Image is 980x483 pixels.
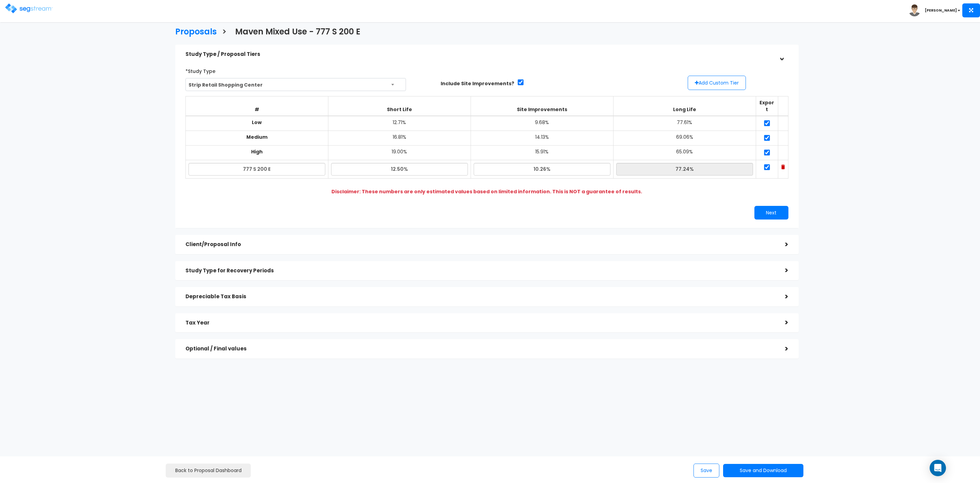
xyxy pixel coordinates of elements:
th: # [185,96,328,116]
button: Save [693,464,719,478]
button: Add Custom Tier [688,76,746,90]
h3: Proposals [175,27,217,38]
img: avatar.png [909,4,920,16]
td: 77.61% [613,116,756,131]
div: > [775,291,788,302]
b: Low [252,119,262,126]
div: > [775,265,788,276]
h5: Tax Year [185,320,775,326]
div: Open Intercom Messenger [930,460,946,476]
a: Maven Mixed Use - 777 S 200 E [230,20,360,41]
h3: > [222,27,227,38]
span: Strip Retail Shopping Center [186,78,406,91]
b: [PERSON_NAME] [925,8,957,13]
th: Export [756,96,778,116]
td: 65.09% [613,146,756,160]
td: 19.00% [328,146,471,160]
button: Save and Download [723,464,803,477]
img: Trash Icon [781,165,785,169]
h3: Maven Mixed Use - 777 S 200 E [235,27,360,38]
div: > [776,47,787,61]
b: Disclaimer: These numbers are only estimated values based on limited information. This is NOT a g... [331,188,642,195]
h5: Client/Proposal Info [185,242,775,247]
td: 12.71% [328,116,471,131]
h5: Study Type / Proposal Tiers [185,51,775,57]
td: 9.68% [471,116,613,131]
div: > [775,317,788,328]
span: Strip Retail Shopping Center [185,78,406,91]
h5: Study Type for Recovery Periods [185,268,775,274]
th: Site Improvements [471,96,613,116]
td: 15.91% [471,146,613,160]
th: Short Life [328,96,471,116]
th: Long Life [613,96,756,116]
a: Proposals [170,20,217,41]
h5: Optional / Final values [185,346,775,352]
img: logo.png [5,3,53,13]
label: Include Site Improvements? [441,80,514,87]
button: Next [754,206,788,220]
td: 16.81% [328,131,471,146]
a: Back to Proposal Dashboard [166,464,251,478]
label: *Study Type [185,65,215,75]
h5: Depreciable Tax Basis [185,294,775,300]
b: Medium [246,134,267,140]
td: 69.06% [613,131,756,146]
div: > [775,239,788,250]
div: > [775,344,788,354]
b: High [251,148,263,155]
td: 14.13% [471,131,613,146]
